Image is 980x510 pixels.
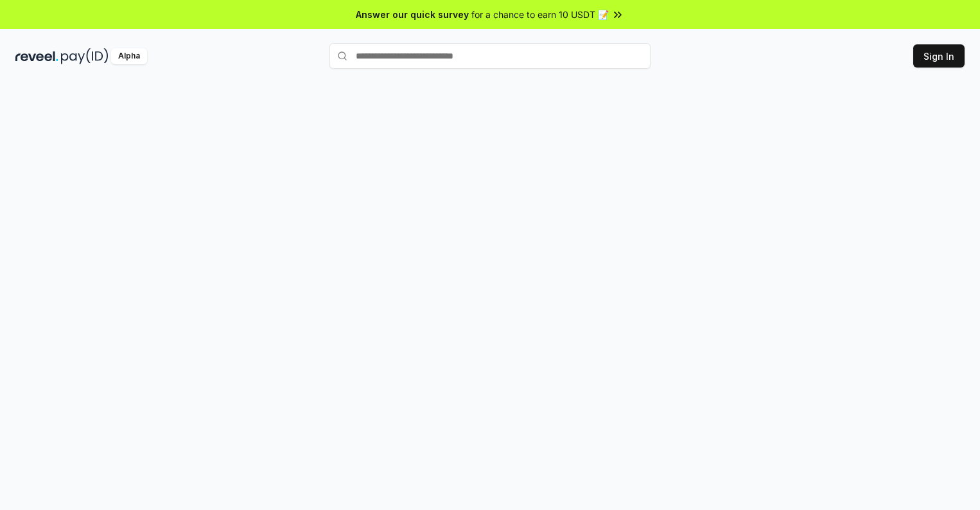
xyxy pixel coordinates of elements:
[111,48,147,64] div: Alpha
[471,8,609,21] span: for a chance to earn 10 USDT 📝
[61,48,109,64] img: pay_id
[356,8,469,21] span: Answer our quick survey
[15,48,58,64] img: reveel_dark
[913,44,965,68] button: Sign In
